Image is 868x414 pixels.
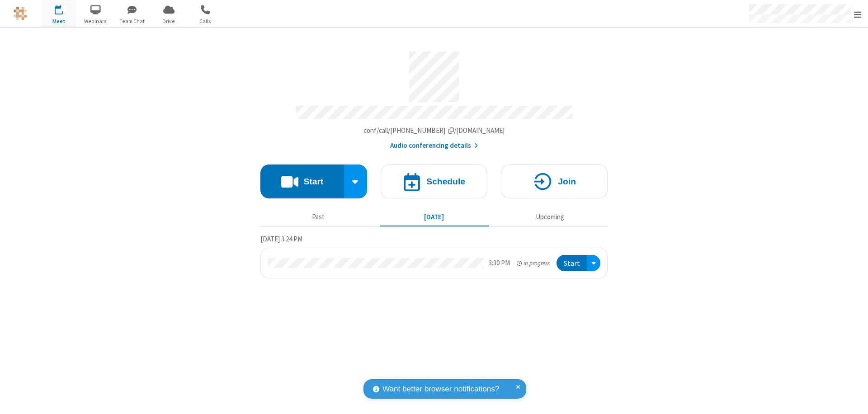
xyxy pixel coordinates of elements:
[845,390,861,408] iframe: Chat
[115,17,149,25] span: Team Chat
[587,255,600,272] div: Open menu
[260,235,302,243] span: [DATE] 3:24 PM
[79,17,113,25] span: Webinars
[260,165,344,198] button: Start
[558,177,576,186] h4: Join
[489,258,510,268] div: 3:30 PM
[363,126,505,135] span: Copy my meeting room link
[426,177,465,186] h4: Schedule
[380,208,489,226] button: [DATE]
[42,17,76,25] span: Meet
[557,255,587,272] button: Start
[363,126,505,136] button: Copy my meeting room linkCopy my meeting room link
[260,45,608,151] section: Account details
[344,165,368,198] div: Start conference options
[390,141,478,151] button: Audio conferencing details
[501,165,608,198] button: Join
[382,383,499,395] span: Want better browser notifications?
[260,234,608,279] section: Today's Meetings
[303,177,323,186] h4: Start
[495,208,604,226] button: Upcoming
[61,5,67,12] div: 1
[14,7,27,20] img: QA Selenium DO NOT DELETE OR CHANGE
[381,165,487,198] button: Schedule
[264,208,373,226] button: Past
[517,259,550,268] em: in progress
[152,17,186,25] span: Drive
[189,17,222,25] span: Calls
